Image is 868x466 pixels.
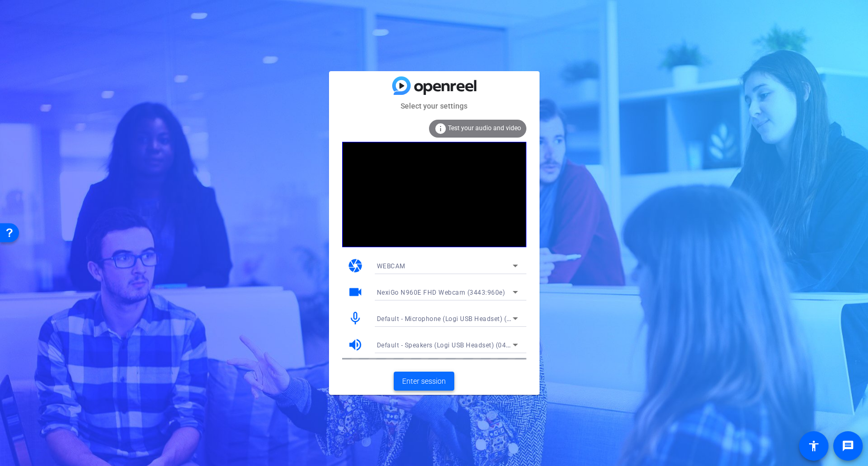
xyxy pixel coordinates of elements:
mat-icon: message [842,440,854,452]
span: Test your audio and video [448,124,521,132]
mat-icon: videocam [347,284,363,300]
span: Default - Speakers (Logi USB Headset) (046d:0a65) [377,341,534,349]
mat-icon: info [434,122,447,135]
span: NexiGo N960E FHD Webcam (3443:960e) [377,289,505,296]
mat-icon: accessibility [807,440,820,452]
span: Enter session [402,376,446,387]
mat-icon: camera [347,258,363,274]
mat-card-subtitle: Select your settings [329,100,540,112]
button: Enter session [394,372,454,391]
img: blue-gradient.svg [392,76,476,95]
mat-icon: volume_up [347,337,363,353]
mat-icon: mic_none [347,310,363,326]
span: Default - Microphone (Logi USB Headset) (046d:0a65) [377,314,543,323]
span: WEBCAM [377,263,405,270]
